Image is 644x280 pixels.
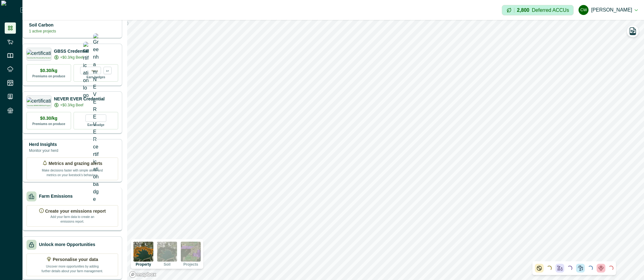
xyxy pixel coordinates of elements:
p: 1+ [106,68,109,72]
img: Logo [1,1,20,19]
p: Tier 1 [91,68,98,72]
p: Earn badges [86,74,105,80]
p: +$0.3/kg Beef [60,102,83,108]
img: certification logo [83,42,89,99]
p: Personalise your data [53,256,98,263]
img: projects preview [181,242,201,262]
p: Herd Insights [29,141,58,148]
img: property preview [133,242,153,262]
p: GBSS Credential [54,48,89,55]
p: Premiums on produce [32,74,65,79]
a: Mapbox logo [129,271,156,278]
p: Deferred ACCUs [532,8,569,12]
button: cadel watson[PERSON_NAME] [579,2,638,17]
img: certification logo [26,50,52,56]
p: Property [136,263,151,266]
p: Earn badge [87,122,104,127]
p: Greenham Beef Sustainability Standard [27,57,50,59]
p: Metrics and grazing alerts [49,160,103,167]
p: Soil [164,263,171,266]
p: $0.30/kg [40,67,57,74]
p: Premiums on produce [32,122,65,126]
p: +$0.3/kg Beef [60,55,83,60]
div: more credentials avaialble [103,67,112,74]
img: certification logo [26,97,52,104]
p: Soil Carbon [29,22,56,28]
p: Projects [183,263,198,266]
img: soil preview [157,242,177,262]
p: $0.30/kg [40,115,57,122]
p: Create your emissions report [45,208,106,215]
p: Monitor your herd [29,148,58,153]
img: Greenham NEVER EVER certification badge [93,33,99,203]
p: Make decisions faster with simple alerts and metrics on your livestock’s behaviour. [41,167,103,177]
p: NEVER EVER Credential [54,96,105,102]
p: Add your farm data to create an emissions report. [49,215,96,224]
p: 1 active projects [29,28,56,34]
p: Greenham NEVER EVER Beef Program [27,105,50,106]
p: Uncover more opportunities by adding further details about your farm management. [41,263,103,273]
p: 2,800 [517,8,529,13]
p: Unlock more Opportunities [39,241,95,248]
p: Farm Emissions [39,193,73,200]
